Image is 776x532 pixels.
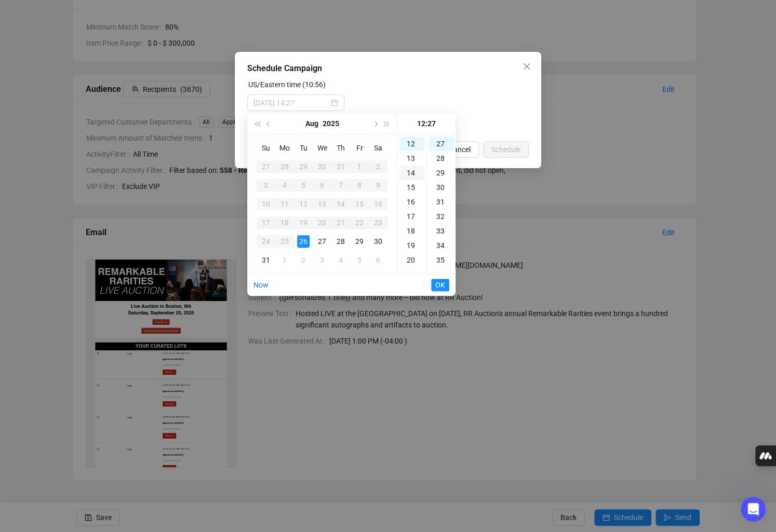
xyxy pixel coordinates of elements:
div: 26 [297,235,310,248]
th: Th [331,139,350,157]
td: 2025-08-24 [257,232,275,251]
div: 20 [316,216,328,229]
div: 32 [429,209,454,224]
div: 28 [278,160,291,173]
td: 2025-08-06 [313,176,331,195]
div: 19 [399,238,424,253]
div: 6 [316,179,328,192]
td: 2025-08-21 [331,213,350,232]
td: 2025-07-30 [313,157,331,176]
button: Last year (Control + left) [251,113,263,134]
td: 2025-09-03 [313,251,331,269]
td: 2025-09-06 [369,251,387,269]
div: 23 [372,216,384,229]
td: 2025-08-01 [350,157,369,176]
td: 2025-08-11 [275,195,294,213]
div: 21 [399,267,424,282]
label: US/Eastern time (10:56) [248,80,326,89]
button: Next year (Control + right) [381,113,393,134]
div: 31 [260,254,272,266]
div: 16 [399,195,424,209]
div: 2 [297,254,310,266]
td: 2025-08-10 [257,195,275,213]
div: 29 [429,166,454,180]
td: 2025-07-28 [275,157,294,176]
div: 18 [278,216,291,229]
div: 33 [429,224,454,238]
div: 27 [260,160,272,173]
td: 2025-08-08 [350,176,369,195]
div: 12:27 [402,113,451,134]
td: 2025-08-15 [350,195,369,213]
td: 2025-08-07 [331,176,350,195]
th: Su [257,139,275,157]
div: 18 [399,224,424,238]
button: Previous month (PageUp) [263,113,274,134]
div: 28 [335,235,347,248]
div: 3 [260,179,272,192]
div: 21 [335,216,347,229]
div: 36 [429,267,454,282]
td: 2025-07-31 [331,157,350,176]
div: 31 [429,195,454,209]
div: 2 [372,160,384,173]
div: 13 [399,151,424,166]
div: 17 [260,216,272,229]
td: 2025-08-13 [313,195,331,213]
div: 30 [316,160,328,173]
td: 2025-08-20 [313,213,331,232]
th: Mo [275,139,294,157]
td: 2025-08-31 [257,251,275,269]
div: 22 [353,216,366,229]
td: 2025-08-22 [350,213,369,232]
td: 2025-08-04 [275,176,294,195]
div: 1 [278,254,291,266]
div: 5 [297,179,310,192]
span: OK [435,275,445,295]
div: 10 [260,198,272,210]
button: Cancel [440,141,479,158]
div: 24 [260,235,272,248]
div: 29 [353,235,366,248]
td: 2025-08-27 [313,232,331,251]
div: 30 [372,235,384,248]
th: Tu [294,139,313,157]
div: 15 [399,180,424,195]
div: 20 [399,253,424,267]
button: Close [518,58,535,75]
td: 2025-09-02 [294,251,313,269]
td: 2025-09-05 [350,251,369,269]
span: close [523,62,531,71]
div: 5 [353,254,366,266]
button: OK [431,279,449,291]
div: 13 [316,198,328,210]
span: Cancel [449,144,471,155]
button: Choose a year [323,113,339,134]
div: 12 [297,198,310,210]
div: 29 [297,160,310,173]
div: 15 [353,198,366,210]
button: Next month (PageDown) [369,113,381,134]
td: 2025-08-30 [369,232,387,251]
div: 17 [399,209,424,224]
div: 9 [372,179,384,192]
td: 2025-07-27 [257,157,275,176]
div: 1 [353,160,366,173]
td: 2025-08-16 [369,195,387,213]
td: 2025-09-04 [331,251,350,269]
td: 2025-08-05 [294,176,313,195]
td: 2025-08-19 [294,213,313,232]
div: 27 [316,235,328,248]
iframe: Intercom live chat [741,497,766,522]
div: 28 [429,151,454,166]
div: 30 [429,180,454,195]
div: 34 [429,238,454,253]
div: 6 [372,254,384,266]
td: 2025-08-29 [350,232,369,251]
div: Schedule Campaign [247,62,529,75]
div: 16 [372,198,384,210]
td: 2025-08-18 [275,213,294,232]
input: Select date [253,97,329,108]
div: 31 [335,160,347,173]
div: 11 [278,198,291,210]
